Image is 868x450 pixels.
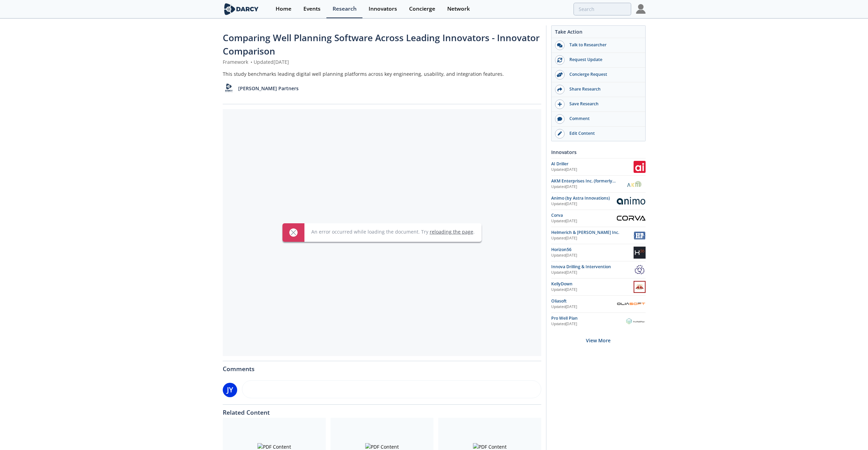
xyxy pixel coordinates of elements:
div: Comments [223,361,541,372]
img: AKM Enterprises Inc. (formerly Moblize) [624,178,646,190]
span: • [250,59,254,65]
div: Updated [DATE] [551,236,634,241]
div: View More [551,330,646,351]
div: AI Driller [551,161,634,167]
span: Comparing Well Planning Software Across Leading Innovators - Innovator Comparison [223,32,540,57]
div: JY [223,383,237,397]
div: Take Action [552,28,645,38]
a: Innova Drilling & Intervention Updated[DATE] Innova Drilling & Intervention [551,264,646,276]
a: AKM Enterprises Inc. (formerly Moblize) Updated[DATE] AKM Enterprises Inc. (formerly Moblize) [551,178,646,190]
div: Comment [565,116,641,122]
div: Network [447,6,470,12]
a: Edit Content [552,127,645,141]
img: Pro Well Plan [625,315,645,327]
img: logo-wide.svg [223,3,260,15]
div: Events [303,6,321,12]
div: Pro Well Plan [551,315,626,321]
div: Updated [DATE] [551,321,626,327]
div: Horizon56 [551,247,634,253]
img: Helmerich & Payne Inc. [634,229,646,241]
div: Concierge [409,6,435,12]
div: Request Update [565,57,641,63]
input: Advanced Search [574,3,631,15]
div: Updated [DATE] [551,270,634,275]
img: AI Driller [634,161,646,173]
div: Updated [DATE] [551,304,617,310]
img: Oliasoft [617,302,646,305]
div: Talk to Researcher [565,42,641,48]
a: KellyDown Updated[DATE] KellyDown [551,281,646,293]
a: Pro Well Plan Updated[DATE] Pro Well Plan [551,315,646,327]
a: Helmerich & [PERSON_NAME] Inc. Updated[DATE] Helmerich & Payne Inc. [551,229,646,241]
div: Concierge Request [565,71,641,78]
div: Innova Drilling & Intervention [551,264,634,270]
div: KellyDown [551,281,634,287]
div: Updated [DATE] [551,218,617,224]
div: AKM Enterprises Inc. (formerly Moblize) [551,178,624,184]
img: Innova Drilling & Intervention [634,264,646,276]
a: Corva Updated[DATE] Corva [551,212,646,224]
a: AI Driller Updated[DATE] AI Driller [551,161,646,173]
div: Corva [551,212,617,218]
a: Horizon56 Updated[DATE] Horizon56 [551,247,646,259]
div: Related Content [223,405,541,416]
div: Animo (by Astra Innovations) [551,195,617,201]
div: Edit Content [565,130,641,137]
div: Updated [DATE] [551,253,634,258]
div: Updated [DATE] [551,287,634,293]
div: Innovators [369,6,397,12]
img: KellyDown [634,281,646,293]
div: Updated [DATE] [551,201,617,207]
div: Innovators [551,146,646,158]
img: Profile [636,4,646,14]
img: Corva [617,216,646,221]
div: Updated [DATE] [551,167,634,173]
div: This study benchmarks leading digital well planning platforms across key engineering, usability, ... [223,70,541,78]
div: Framework Updated [DATE] [223,58,541,66]
div: Share Research [565,86,641,92]
div: Updated [DATE] [551,184,624,190]
img: Horizon56 [634,247,646,259]
a: Oliasoft Updated[DATE] Oliasoft [551,298,646,310]
div: Home [276,6,291,12]
div: Helmerich & [PERSON_NAME] Inc. [551,229,634,236]
div: Oliasoft [551,298,617,304]
img: Animo (by Astra Innovations) [617,195,645,207]
div: Research [333,6,357,12]
div: Save Research [565,101,641,107]
p: [PERSON_NAME] Partners [238,85,299,92]
a: Animo (by Astra Innovations) Updated[DATE] Animo (by Astra Innovations) [551,195,646,207]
